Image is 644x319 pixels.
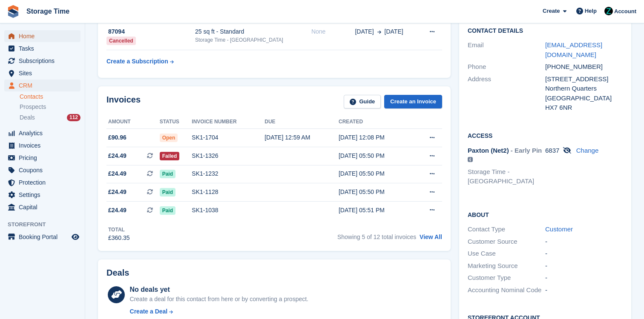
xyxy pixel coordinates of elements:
a: Guide [344,95,381,109]
div: £360.35 [108,234,130,242]
span: [DATE] [355,27,374,36]
a: Preview store [70,232,80,242]
span: Capital [19,201,70,213]
div: [DATE] 05:50 PM [339,169,413,178]
div: Customer Source [468,237,545,247]
span: Showing 5 of 12 total invoices [337,234,416,240]
h2: Access [468,131,623,140]
div: No deals yet [130,285,308,295]
span: Help [585,7,597,15]
div: [DATE] 12:08 PM [339,133,413,142]
div: Phone [468,62,545,72]
span: Tasks [19,43,70,54]
img: Zain Sarwar [604,7,613,15]
a: [EMAIL_ADDRESS][DOMAIN_NAME] [545,41,602,58]
span: £90.96 [108,133,126,142]
a: Create a Deal [130,307,308,316]
div: Northern Quarters [545,84,623,94]
a: menu [4,189,80,201]
span: Account [614,7,636,16]
div: SK1-1326 [192,151,264,160]
a: Change [576,147,599,154]
th: Status [160,115,192,129]
a: Storage Time [23,4,73,18]
span: Booking Portal [19,231,70,243]
a: Contacts [20,93,80,101]
div: [GEOGRAPHIC_DATA] [545,94,623,103]
span: £24.49 [108,206,126,215]
img: icon-info-grey-7440780725fd019a000dd9b08b2336e03edf1995a4989e88bcd33f0948082b44.svg [468,157,473,162]
div: Address [468,74,545,113]
div: Cancelled [106,37,136,45]
span: - Early Pin [511,147,542,154]
div: Create a Deal [130,307,168,316]
div: 25 sq ft - Standard [195,27,311,36]
div: - [545,261,623,271]
div: - [545,285,623,295]
span: CRM [19,80,70,91]
div: SK1-1232 [192,169,264,178]
div: 112 [67,114,80,121]
div: HX7 6NR [545,103,623,113]
a: menu [4,164,80,176]
div: Contact Type [468,225,545,234]
div: Marketing Source [468,261,545,271]
span: Settings [19,189,70,201]
span: Paid [160,170,175,178]
div: - [545,237,623,247]
th: Due [264,115,339,129]
div: - [545,273,623,283]
span: £24.49 [108,188,126,197]
div: Use Case [468,249,545,259]
th: Amount [106,115,160,129]
div: Total [108,226,130,234]
span: Failed [160,152,180,160]
a: menu [4,67,80,79]
th: Created [339,115,413,129]
span: Paid [160,188,175,197]
a: menu [4,152,80,164]
div: [DATE] 05:50 PM [339,188,413,197]
a: menu [4,231,80,243]
th: Invoice number [192,115,264,129]
span: Home [19,30,70,42]
span: Deals [20,114,35,122]
li: Storage Time - [GEOGRAPHIC_DATA] [468,167,545,186]
a: Prospects [20,103,80,111]
span: Invoices [19,140,70,151]
div: Create a Subscription [106,57,168,66]
a: menu [4,43,80,54]
a: menu [4,30,80,42]
h2: Deals [106,268,129,278]
div: [DATE] 12:59 AM [264,133,339,142]
img: stora-icon-8386f47178a22dfd0bd8f6a31ec36ba5ce8667c1dd55bd0f319d3a0aa187defe.svg [7,5,20,18]
div: SK1-1704 [192,133,264,142]
span: Subscriptions [19,55,70,67]
span: [DATE] [385,27,403,36]
a: Create an Invoice [384,95,442,109]
div: None [311,27,355,36]
div: Create a deal for this contact from here or by converting a prospect. [130,295,308,304]
span: Protection [19,177,70,188]
span: 6837 [545,147,559,154]
a: menu [4,201,80,213]
span: Pricing [19,152,70,164]
span: Create [543,7,560,15]
span: Paxton (Net2) [468,147,509,154]
div: Customer Type [468,273,545,283]
a: menu [4,55,80,67]
h2: Contact Details [468,28,623,34]
span: Coupons [19,164,70,176]
div: SK1-1038 [192,206,264,215]
h2: Invoices [106,95,141,109]
span: Paid [160,206,175,215]
a: menu [4,140,80,151]
a: menu [4,127,80,139]
a: Deals 112 [20,113,80,122]
div: [STREET_ADDRESS] [545,74,623,84]
span: Analytics [19,127,70,139]
a: Customer [545,225,573,233]
div: [DATE] 05:50 PM [339,151,413,160]
h2: About [468,210,623,219]
span: £24.49 [108,151,126,160]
